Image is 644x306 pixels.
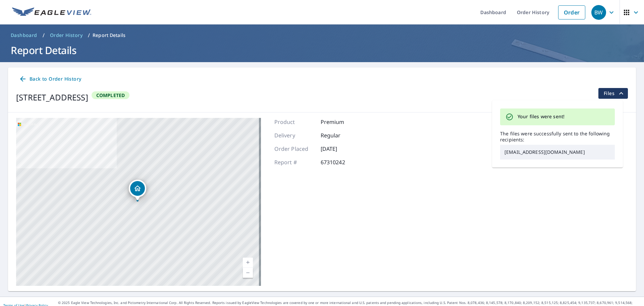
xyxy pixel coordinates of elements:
nav: breadcrumb [8,30,636,41]
p: The files were successfully sent to the following recipients: [500,131,615,143]
a: Current Level 17, Zoom Out [243,268,253,278]
span: Back to Order History [19,75,81,83]
img: EV Logo [12,7,91,17]
p: 67310242 [321,158,361,166]
p: Order Placed [274,145,315,153]
div: Your files were sent! [518,111,565,123]
p: Product [274,118,315,126]
span: Completed [92,92,129,98]
div: [STREET_ADDRESS] [16,91,88,103]
p: Report # [274,158,315,166]
p: Premium [321,118,361,126]
span: Order History [50,32,83,39]
span: Dashboard [11,32,37,39]
div: Dropped pin, building 1, Residential property, 2437 Shelby Cir Kissimmee, FL 34743 [129,180,146,201]
a: Order History [47,30,85,41]
p: [DATE] [321,145,361,153]
a: Back to Order History [16,73,84,85]
a: Dashboard [8,30,40,41]
div: BW [591,5,606,20]
p: Delivery [274,131,315,139]
p: [EMAIL_ADDRESS][DOMAIN_NAME] [500,145,615,160]
a: Order [558,5,585,19]
h1: Report Details [8,43,636,57]
button: filesDropdownBtn-67310242 [598,88,628,99]
li: / [43,31,45,39]
a: Current Level 17, Zoom In [243,258,253,268]
p: Regular [321,131,361,139]
span: Files [604,89,625,97]
p: Report Details [93,32,125,39]
li: / [88,31,90,39]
